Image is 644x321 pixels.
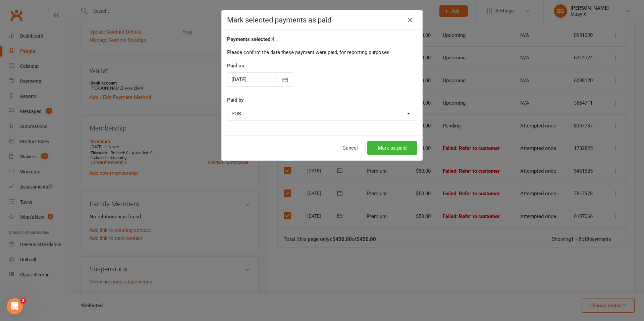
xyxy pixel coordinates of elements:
h4: Mark selected payments as paid [227,16,417,24]
button: Cancel [335,141,366,155]
div: 4 [227,35,417,43]
strong: Payments selected: [227,36,272,42]
span: 2 [20,298,26,304]
iframe: Intercom live chat [7,298,23,314]
label: Paid by [227,96,244,104]
button: Close [405,15,416,25]
label: Paid on [227,62,244,70]
button: Mark as paid [367,141,417,155]
p: Please confirm the date these payment were paid, for reporting purposes: [227,48,417,56]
